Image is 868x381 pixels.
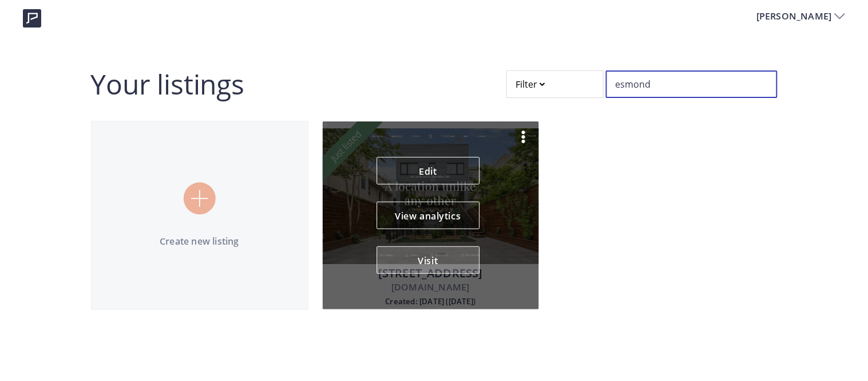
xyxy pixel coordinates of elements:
[23,9,41,28] img: logo
[376,202,479,229] button: View analytics
[92,235,308,249] p: Create new listing
[756,9,835,23] span: [PERSON_NAME]
[376,157,479,184] a: Edit
[376,246,479,274] button: Visit
[91,121,308,310] a: Create new listing
[91,70,244,98] h2: Your listings
[606,70,778,98] input: Search for an address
